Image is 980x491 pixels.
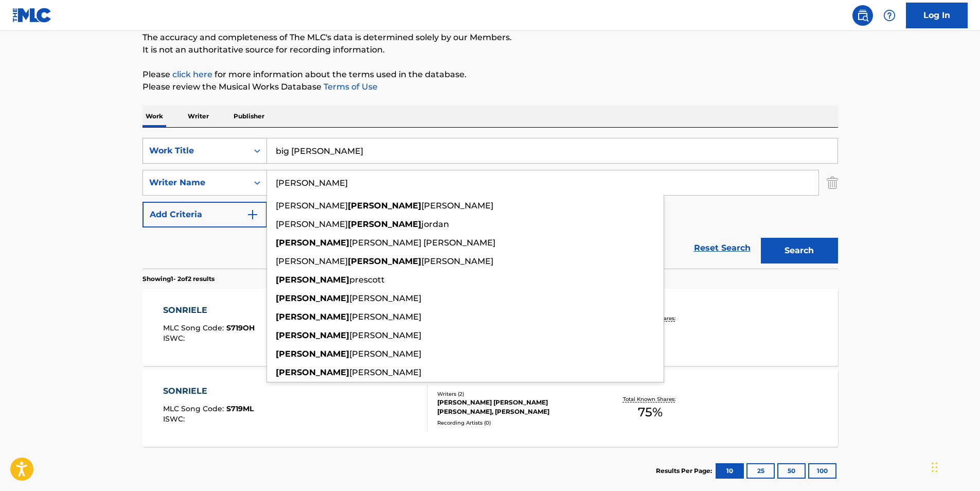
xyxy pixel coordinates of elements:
[142,370,838,447] a: SONRIELEMLC Song Code:S719MLISWC:Writers (2)[PERSON_NAME] [PERSON_NAME] [PERSON_NAME], [PERSON_NA...
[808,463,836,479] button: 100
[932,452,938,483] div: Drag
[349,330,421,340] span: [PERSON_NAME]
[852,5,873,26] a: Public Search
[142,44,838,56] p: It is not an authoritative source for recording information.
[276,293,349,303] strong: [PERSON_NAME]
[142,106,166,127] p: Work
[276,349,349,359] strong: [PERSON_NAME]
[163,323,226,332] span: MLC Song Code :
[349,275,385,285] span: prescott
[276,330,349,340] strong: [PERSON_NAME]
[149,177,242,189] div: Writer Name
[172,69,212,79] a: click here
[348,201,421,211] strong: [PERSON_NAME]
[689,237,756,259] a: Reset Search
[421,219,449,229] span: jordan
[349,349,421,359] span: [PERSON_NAME]
[276,367,349,377] strong: [PERSON_NAME]
[142,68,838,81] p: Please for more information about the terms used in the database.
[638,403,663,422] span: 75 %
[230,106,268,127] p: Publisher
[716,463,744,479] button: 10
[656,466,715,476] p: Results Per Page:
[421,201,493,211] span: [PERSON_NAME]
[276,201,348,211] span: [PERSON_NAME]
[437,419,593,427] div: Recording Artists ( 0 )
[142,289,838,366] a: SONRIELEMLC Song Code:S719OHISWC:Writers (2)[PERSON_NAME] [PERSON_NAME] [PERSON_NAME], [PERSON_NA...
[421,256,493,266] span: [PERSON_NAME]
[883,9,896,22] img: help
[163,414,187,424] span: ISWC :
[761,238,838,264] button: Search
[746,463,775,479] button: 25
[276,219,348,229] span: [PERSON_NAME]
[163,304,255,317] div: SONRIELE
[348,219,421,229] strong: [PERSON_NAME]
[857,9,869,22] img: search
[185,106,212,127] p: Writer
[777,463,806,479] button: 50
[246,208,259,221] img: 9d2ae6d4665cec9f34b9.svg
[437,390,593,398] div: Writers ( 2 )
[349,293,421,303] span: [PERSON_NAME]
[349,312,421,322] span: [PERSON_NAME]
[348,256,421,266] strong: [PERSON_NAME]
[322,82,378,92] a: Terms of Use
[226,323,255,332] span: S719OH
[142,202,267,227] button: Add Criteria
[142,274,215,284] p: Showing 1 - 2 of 2 results
[163,385,254,397] div: SONRIELE
[276,275,349,285] strong: [PERSON_NAME]
[276,238,349,248] strong: [PERSON_NAME]
[906,3,968,28] a: Log In
[827,170,838,196] img: Delete Criterion
[12,8,52,23] img: MLC Logo
[163,404,226,413] span: MLC Song Code :
[142,81,838,93] p: Please review the Musical Works Database
[276,256,348,266] span: [PERSON_NAME]
[623,395,678,403] p: Total Known Shares:
[142,138,838,269] form: Search Form
[226,404,254,413] span: S719ML
[142,31,838,44] p: The accuracy and completeness of The MLC's data is determined solely by our Members.
[929,442,980,491] iframe: Chat Widget
[276,312,349,322] strong: [PERSON_NAME]
[879,5,900,26] div: Help
[349,367,421,377] span: [PERSON_NAME]
[349,238,495,248] span: [PERSON_NAME] [PERSON_NAME]
[437,398,593,416] div: [PERSON_NAME] [PERSON_NAME] [PERSON_NAME], [PERSON_NAME]
[149,145,242,157] div: Work Title
[163,334,187,343] span: ISWC :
